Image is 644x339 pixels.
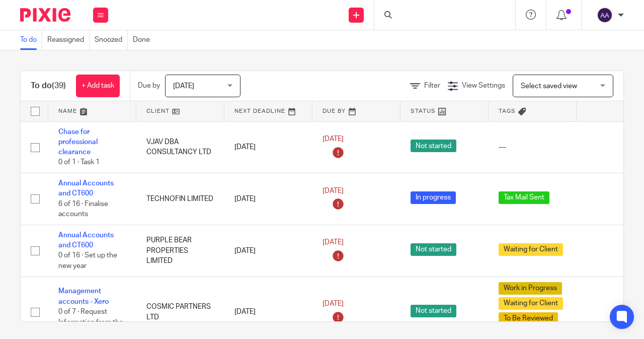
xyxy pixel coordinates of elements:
td: [DATE] [224,173,312,225]
span: Not started [411,243,456,256]
span: Not started [411,305,456,317]
td: [DATE] [224,225,312,277]
a: Annual Accounts and CT600 [58,232,114,249]
a: + Add task [76,75,120,97]
a: Chase for professional clearance [58,128,98,156]
h1: To do [31,81,66,91]
span: [DATE] [323,187,344,194]
span: [DATE] [173,83,194,90]
img: svg%3E [597,7,613,23]
img: Pixie [20,8,70,22]
span: (39) [52,82,66,90]
span: Not started [411,140,456,152]
span: To Be Reviewed [499,312,558,325]
span: [DATE] [323,301,344,308]
a: Snoozed [95,30,128,50]
span: 0 of 7 · Request Information from the client [58,308,123,336]
p: Due by [138,81,160,91]
span: Work in Progress [499,282,562,295]
span: Waiting for Client [499,243,563,256]
span: Waiting for Client [499,297,563,310]
span: In progress [411,191,456,204]
a: Management accounts - Xero [58,288,109,305]
a: To do [20,30,42,50]
a: Done [133,30,155,50]
span: 0 of 1 · Task 1 [58,159,100,166]
span: Tags [499,108,516,114]
td: PURPLE BEAR PROPERTIES LIMITED [136,225,224,277]
td: TECHNOFIN LIMITED [136,173,224,225]
span: [DATE] [323,135,344,143]
td: [DATE] [224,121,312,173]
span: [DATE] [323,239,344,246]
span: Select saved view [521,83,577,90]
span: 0 of 16 · Set up the new year [58,252,117,270]
span: Tax Mail Sent [499,191,549,204]
a: Annual Accounts and CT600 [58,180,114,197]
div: --- [499,142,567,152]
a: Reassigned [47,30,90,50]
span: 6 of 16 · Finalise accounts [58,200,108,218]
span: View Settings [462,82,505,89]
td: VJAV DBA CONSULTANCY LTD [136,121,224,173]
span: Filter [424,82,440,89]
